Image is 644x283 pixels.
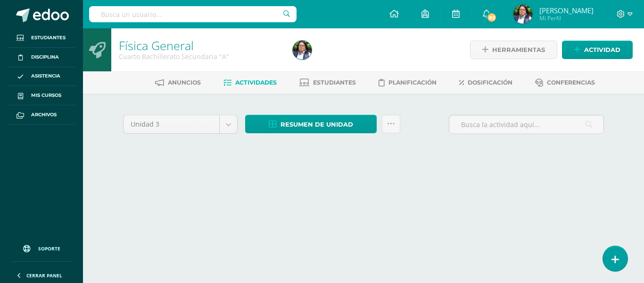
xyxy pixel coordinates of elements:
[31,34,66,42] span: Estudiantes
[299,75,356,90] a: Estudiantes
[487,12,497,23] span: 83
[513,5,532,24] img: 7ab285121826231a63682abc32cdc9f2.png
[119,37,194,53] a: Física General
[155,75,201,90] a: Anuncios
[11,236,72,259] a: Soporte
[89,6,297,22] input: Busca un usuario...
[547,79,595,86] span: Conferencias
[8,105,75,125] a: Archivos
[119,52,281,61] div: Cuarto Bachillerato Secundaria 'A'
[245,115,377,133] a: Resumen de unidad
[492,41,545,59] span: Herramientas
[562,41,633,59] a: Actividad
[539,6,594,15] span: [PERSON_NAME]
[8,86,75,105] a: Mis cursos
[31,92,61,99] span: Mis cursos
[119,39,281,52] h1: Física General
[379,75,437,90] a: Planificación
[388,79,437,86] span: Planificación
[281,116,353,133] span: Resumen de unidad
[8,67,75,86] a: Asistencia
[535,75,595,90] a: Conferencias
[293,41,312,60] img: 7ab285121826231a63682abc32cdc9f2.png
[131,115,212,133] span: Unidad 3
[223,75,277,90] a: Actividades
[31,111,57,119] span: Archivos
[31,53,59,61] span: Disciplina
[8,48,75,67] a: Disciplina
[584,41,620,59] span: Actividad
[449,115,603,134] input: Busca la actividad aquí...
[313,79,356,86] span: Estudiantes
[470,41,557,59] a: Herramientas
[8,28,75,48] a: Estudiantes
[26,272,62,279] span: Cerrar panel
[168,79,201,86] span: Anuncios
[235,79,277,86] span: Actividades
[38,245,60,252] span: Soporte
[124,115,237,133] a: Unidad 3
[459,75,512,90] a: Dosificación
[31,72,60,80] span: Asistencia
[468,79,512,86] span: Dosificación
[539,14,594,22] span: Mi Perfil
